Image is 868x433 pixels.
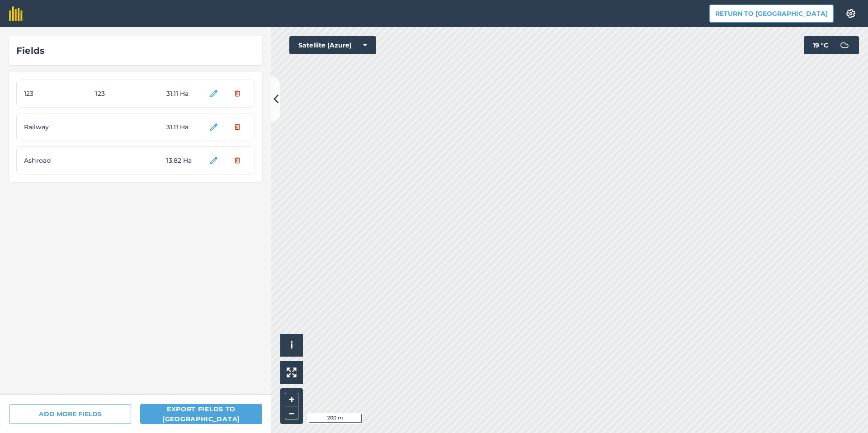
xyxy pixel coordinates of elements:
[285,406,298,419] button: –
[9,404,131,424] button: ADD MORE FIELDS
[289,36,376,54] button: Satellite (Azure)
[9,6,23,21] img: fieldmargin Logo
[845,9,856,18] img: A cog icon
[140,404,262,424] button: Export fields to [GEOGRAPHIC_DATA]
[166,122,200,132] span: 31.11 Ha
[24,155,92,165] span: Ashroad
[285,393,298,406] button: +
[166,89,200,99] span: 31.11 Ha
[95,89,163,99] span: 123
[835,36,854,54] img: svg+xml;base64,PD94bWwgdmVyc2lvbj0iMS4wIiBlbmNvZGluZz0idXRmLTgiPz4KPCEtLSBHZW5lcmF0b3I6IEFkb2JlIE...
[287,367,297,377] img: Four arrows, one pointing top left, one top right, one bottom right and the last bottom left
[813,36,828,54] span: 19 ° C
[804,36,859,54] button: 19 °C
[166,155,200,165] span: 13.82 Ha
[290,339,293,351] span: i
[24,89,92,99] span: 123
[16,43,255,58] div: Fields
[709,5,834,23] button: Return to [GEOGRAPHIC_DATA]
[24,122,92,132] span: Railway
[280,334,303,357] button: i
